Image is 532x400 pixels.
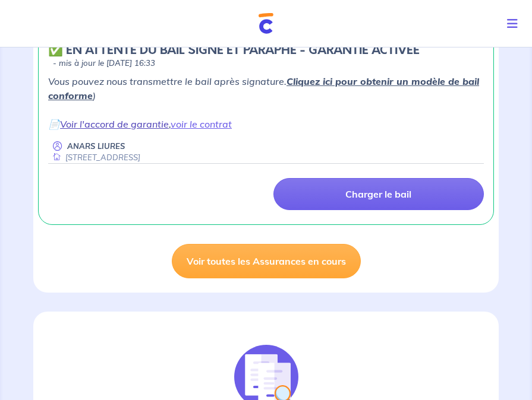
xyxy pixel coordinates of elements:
[273,178,484,210] a: Charger le bail
[53,58,155,69] p: - mis à jour le [DATE] 16:33
[60,118,169,130] a: Voir l'accord de garantie
[171,118,232,130] a: voir le contrat
[48,118,232,130] em: 📄 ,
[48,75,479,101] em: Vous pouvez nous transmettre le bail après signature. )
[48,75,479,101] a: Cliquez ici pour obtenir un modèle de bail conforme
[48,152,140,163] div: [STREET_ADDRESS]
[259,13,273,34] img: Cautioneo
[498,8,532,39] button: Toggle navigation
[172,244,361,278] a: Voir toutes les Assurances en cours
[67,141,125,152] p: ANARS LIURES
[48,43,484,69] div: state: CONTRACT-SIGNED, Context: IN-LANDLORD,IS-GL-CAUTION-IN-LANDLORD
[345,188,411,200] p: Charger le bail
[48,43,420,58] h5: ✅️️️ EN ATTENTE DU BAIL SIGNÉ ET PARAPHÉ - GARANTIE ACTIVÉE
